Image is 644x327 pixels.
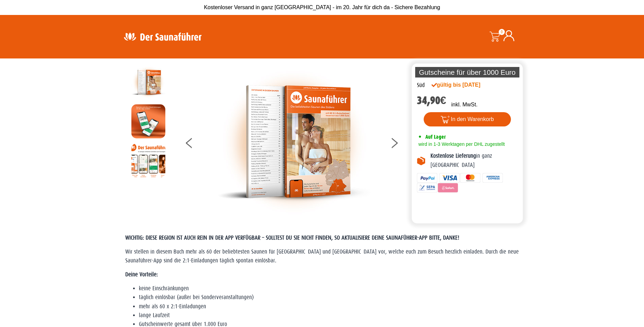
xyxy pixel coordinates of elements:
img: Anleitung7tn [131,143,165,177]
div: Süd [417,81,425,90]
img: der-saunafuehrer-2025-sued [218,65,370,218]
img: MOCKUP-iPhone_regional [131,104,165,138]
p: in ganz [GEOGRAPHIC_DATA] [430,152,518,170]
span: € [440,94,446,107]
button: In den Warenkorb [424,112,511,126]
b: Kostenlose Lieferung [430,153,476,159]
li: lange Laufzeit [139,311,519,320]
span: WICHTIG: DIESE REGION IST AUCH REIN IN DER APP VERFÜGBAR – SOLLTEST DU SIE NICHT FINDEN, SO AKTUA... [125,235,459,241]
strong: Deine Vorteile: [125,271,158,278]
p: Gutscheine für über 1000 Euro [415,67,520,78]
span: 0 [499,29,505,35]
img: der-saunafuehrer-2025-sued [131,65,165,99]
span: Kostenloser Versand in ganz [GEOGRAPHIC_DATA] - im 20. Jahr für dich da - Sichere Bezahlung [204,4,440,10]
li: keine Einschränkungen [139,284,519,293]
li: täglich einlösbar (außer bei Sonderveranstaltungen) [139,293,519,302]
bdi: 34,90 [417,94,446,107]
span: Auf Lager [425,134,446,140]
li: mehr als 60 x 2:1-Einladungen [139,302,519,311]
p: inkl. MwSt. [451,101,477,109]
span: Wir stellen in diesem Buch mehr als 60 der beliebtesten Saunen für [GEOGRAPHIC_DATA] und [GEOGRAP... [125,248,519,264]
span: wird in 1-3 Werktagen per DHL zugestellt [417,141,505,147]
div: gültig bis [DATE] [431,81,495,89]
